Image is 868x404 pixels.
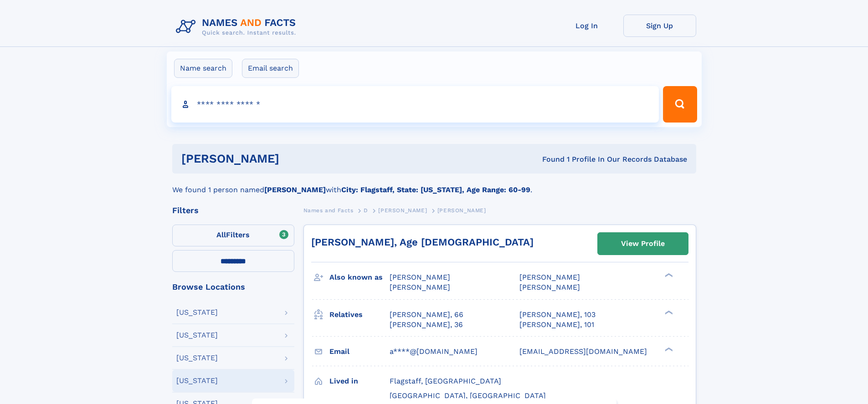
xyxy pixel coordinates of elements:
div: [US_STATE] [176,377,218,384]
label: Name search [174,59,232,78]
a: Names and Facts [303,205,354,216]
a: View Profile [598,233,688,255]
label: Filters [172,225,294,246]
button: Search Button [663,86,697,123]
a: D [364,205,368,216]
span: Flagstaff, [GEOGRAPHIC_DATA] [390,377,501,385]
div: [US_STATE] [176,309,218,316]
span: [PERSON_NAME] [437,207,486,214]
h3: Email [329,344,390,359]
span: D [364,207,368,214]
a: [PERSON_NAME], Age [DEMOGRAPHIC_DATA] [311,236,534,248]
a: [PERSON_NAME], 36 [390,320,463,330]
a: [PERSON_NAME], 103 [519,310,596,320]
label: Email search [242,59,299,78]
div: View Profile [621,233,665,254]
a: [PERSON_NAME], 66 [390,310,463,320]
span: [EMAIL_ADDRESS][DOMAIN_NAME] [519,347,647,356]
span: [PERSON_NAME] [378,207,427,214]
div: Filters [172,206,294,215]
div: [US_STATE] [176,332,218,339]
input: search input [171,86,659,123]
img: Logo Names and Facts [172,15,303,39]
h3: Lived in [329,373,390,389]
span: [PERSON_NAME] [519,283,580,291]
div: ❯ [663,309,673,315]
div: ❯ [663,272,673,278]
span: All [216,230,226,239]
div: Found 1 Profile In Our Records Database [411,154,687,164]
a: Sign Up [623,15,696,37]
h3: Also known as [329,270,390,285]
a: Log In [550,15,623,37]
b: City: Flagstaff, State: [US_STATE], Age Range: 60-99 [341,185,530,194]
div: We found 1 person named with . [172,174,696,195]
a: [PERSON_NAME], 101 [519,320,594,330]
span: [PERSON_NAME] [519,273,580,281]
h3: Relatives [329,307,390,322]
div: Browse Locations [172,283,294,291]
h1: [PERSON_NAME] [181,153,411,164]
div: [US_STATE] [176,354,218,362]
div: ❯ [663,346,673,352]
span: [GEOGRAPHIC_DATA], [GEOGRAPHIC_DATA] [390,391,546,400]
span: [PERSON_NAME] [390,273,450,281]
a: [PERSON_NAME] [378,205,427,216]
span: [PERSON_NAME] [390,283,450,291]
b: [PERSON_NAME] [264,185,326,194]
